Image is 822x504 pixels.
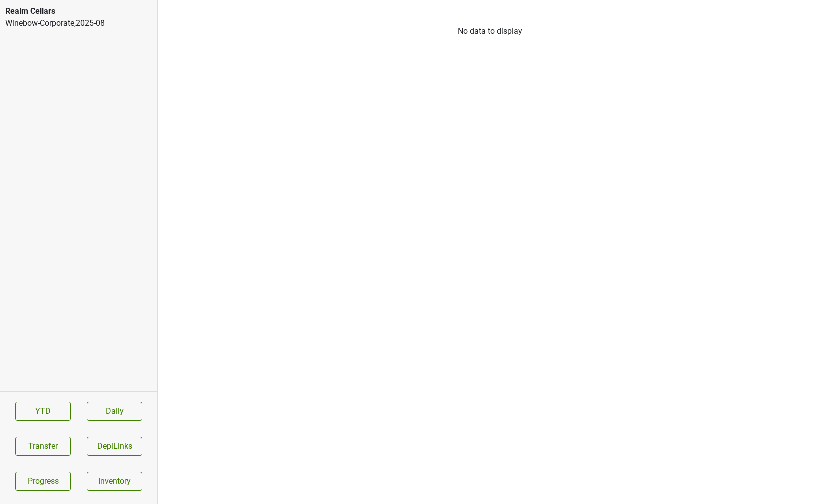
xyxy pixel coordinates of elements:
button: DeplLinks [87,437,142,456]
button: Transfer [15,437,71,456]
div: Winebow-Corporate , 2025 - 08 [5,17,152,29]
a: Inventory [87,472,142,491]
a: YTD [15,402,71,421]
a: Daily [87,402,142,421]
a: Progress [15,472,71,491]
div: Realm Cellars [5,5,152,17]
div: No data to display [158,25,822,37]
